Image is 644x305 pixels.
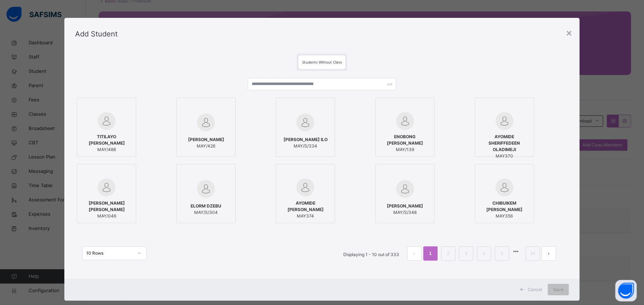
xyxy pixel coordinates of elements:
[528,249,537,258] a: 34
[441,246,456,261] li: 2
[302,60,342,64] span: Students Without Class
[445,249,452,258] a: 2
[463,249,470,258] a: 3
[81,213,132,219] span: MAY/046
[338,246,404,261] li: Displaying 1 - 10 out of 333
[284,143,328,149] span: MAY/S/334
[197,180,215,198] img: default.svg
[553,286,564,293] span: Save
[526,246,540,261] li: 34
[396,112,414,130] img: default.svg
[407,246,422,261] button: prev page
[191,209,221,216] span: MAY/S/304
[75,30,118,38] span: Add Student
[280,200,331,213] span: AYOMIDE [PERSON_NAME]
[427,249,434,258] a: 1
[396,180,414,198] img: default.svg
[197,114,215,131] img: default.svg
[81,146,132,153] span: MAY/488
[387,209,423,216] span: MAY/S/348
[496,112,513,130] img: default.svg
[296,179,314,196] img: default.svg
[284,136,328,143] span: [PERSON_NAME] ILO
[296,114,314,131] img: default.svg
[81,134,132,146] span: TITILAYO [PERSON_NAME]
[188,136,224,143] span: [PERSON_NAME]
[479,200,530,213] span: CHIBUIKEM [PERSON_NAME]
[379,146,431,153] span: MAY/139
[528,286,542,293] span: Cancel
[188,143,224,149] span: MAY/426
[615,280,637,301] button: Open asap
[566,25,572,40] div: ×
[511,246,521,256] li: 向后 5 页
[86,250,133,256] div: 10 Rows
[479,213,530,219] span: MAY356
[481,249,487,258] a: 4
[98,179,115,196] img: default.svg
[81,200,132,213] span: [PERSON_NAME] [PERSON_NAME]
[479,134,530,153] span: AYOMIDE SHERIFFEDEEN OLADIMEJI
[498,249,505,258] a: 5
[280,213,331,219] span: MAY374
[98,112,115,130] img: default.svg
[495,246,509,261] li: 5
[496,179,513,196] img: default.svg
[477,246,491,261] li: 4
[191,203,221,209] span: ELORM DZEBU
[459,246,473,261] li: 3
[479,153,530,159] span: MAY370
[407,246,422,261] li: 上一页
[387,203,423,209] span: [PERSON_NAME]
[423,246,438,261] li: 1
[542,246,556,261] button: next page
[379,134,431,146] span: ENOBONG [PERSON_NAME]
[542,246,556,261] li: 下一页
